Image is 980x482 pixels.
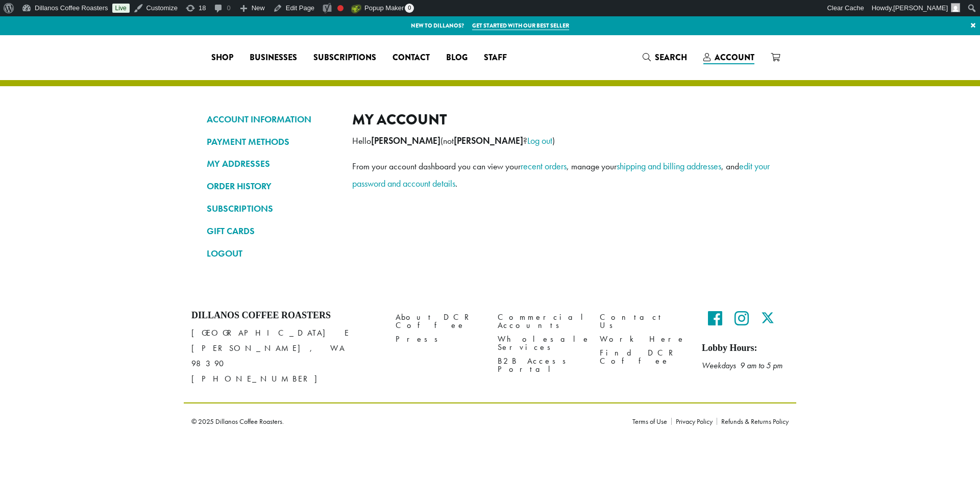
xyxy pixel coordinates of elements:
[498,333,584,354] a: Wholesale Services
[191,418,617,425] p: © 2025 Dillanos Coffee Roasters.
[191,310,380,321] h4: Dillanos Coffee Roasters
[634,49,695,66] a: Search
[352,111,773,129] h2: My account
[521,160,567,172] a: recent orders
[966,16,980,35] a: ×
[393,52,430,64] span: Contact
[527,135,552,146] a: Log out
[112,4,130,13] a: Live
[207,155,337,172] a: MY ADDRESSES
[446,52,468,64] span: Blog
[207,222,337,240] a: GIFT CARDS
[655,52,687,63] span: Search
[207,200,337,217] a: SUBSCRIPTIONS
[600,310,687,332] a: Contact Us
[207,111,337,270] nav: Account pages
[632,418,671,425] a: Terms of Use
[207,245,337,262] a: LOGOUT
[702,360,782,371] em: Weekdays 9 am to 5 pm
[484,52,507,64] span: Staff
[498,310,584,332] a: Commercial Accounts
[337,5,344,11] div: Focus keyphrase not set
[396,310,482,332] a: About DCR Coffee
[600,333,687,346] a: Work Here
[617,160,721,172] a: shipping and billing addresses
[715,52,754,63] span: Account
[893,4,948,12] span: [PERSON_NAME]
[454,135,523,146] strong: [PERSON_NAME]
[207,111,337,128] a: ACCOUNT INFORMATION
[191,325,380,387] p: [GEOGRAPHIC_DATA] E [PERSON_NAME], WA 98390 [PHONE_NUMBER]
[498,354,584,376] a: B2B Access Portal
[702,343,789,354] h5: Lobby Hours:
[396,333,482,346] a: Press
[717,418,789,425] a: Refunds & Returns Policy
[313,52,376,64] span: Subscriptions
[600,346,687,368] a: Find DCR Coffee
[250,52,297,64] span: Businesses
[405,4,414,13] span: 0
[352,132,773,149] p: Hello (not ? )
[472,21,569,30] a: Get started with our best seller
[207,133,337,150] a: PAYMENT METHODS
[671,418,717,425] a: Privacy Policy
[371,135,440,146] strong: [PERSON_NAME]
[211,52,233,64] span: Shop
[352,158,773,192] p: From your account dashboard you can view your , manage your , and .
[476,49,515,66] a: Staff
[203,49,241,66] a: Shop
[207,177,337,195] a: ORDER HISTORY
